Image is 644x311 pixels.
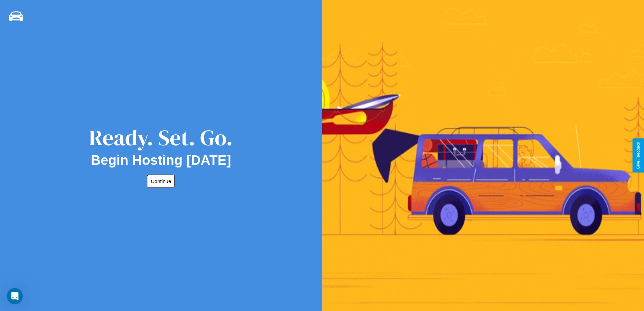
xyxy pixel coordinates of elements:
[7,288,23,304] iframe: Intercom live chat
[147,175,175,188] button: Continue
[91,153,231,168] h2: Begin Hosting [DATE]
[89,123,233,153] div: Ready. Set. Go.
[636,142,641,169] div: Give Feedback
